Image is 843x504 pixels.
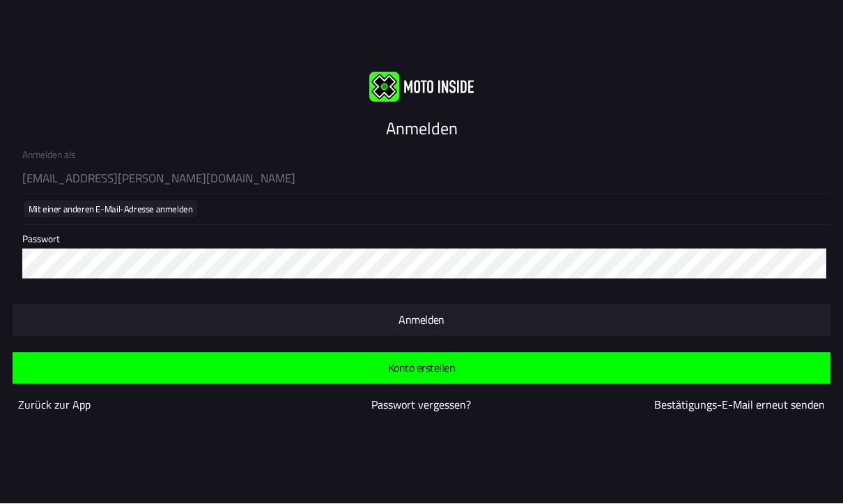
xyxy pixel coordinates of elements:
ion-text: Anmelden [399,315,444,326]
ion-text: Anmelden [386,116,458,141]
a: Passwort vergessen? [371,397,471,414]
a: Bestätigungs-E-Mail erneut senden [654,397,825,414]
a: Zurück zur App [18,397,91,414]
ion-button: Konto erstellen [13,353,830,384]
ion-button: Mit einer anderen E-Mail-Adresse anmelden [24,201,197,218]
